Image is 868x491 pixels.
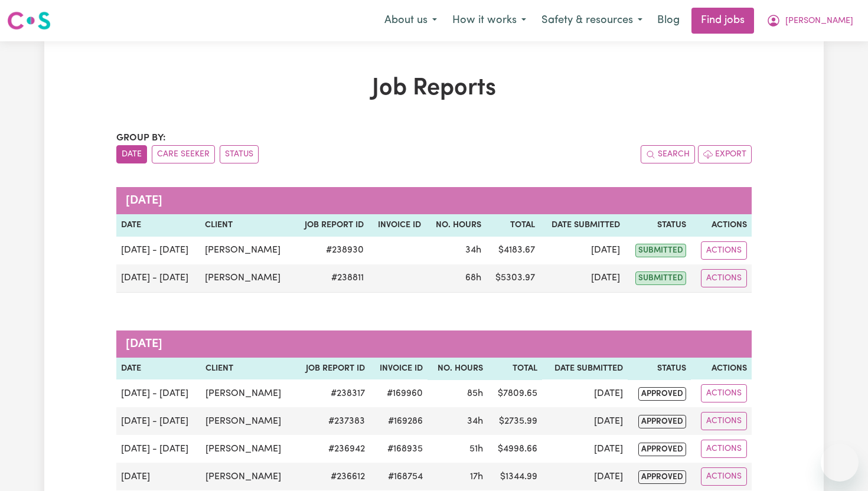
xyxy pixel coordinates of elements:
th: Job Report ID [293,214,368,237]
span: submitted [635,271,686,285]
th: Total [486,214,540,237]
th: Actions [691,358,752,380]
td: [DATE] [542,463,628,490]
td: [PERSON_NAME] [200,237,293,264]
td: [PERSON_NAME] [200,264,293,293]
td: # 238317 [294,379,370,407]
span: approved [638,470,686,484]
th: No. Hours [428,358,488,380]
button: Actions [701,269,747,287]
td: [PERSON_NAME] [201,407,294,435]
button: sort invoices by paid status [220,145,259,163]
button: My Account [759,8,861,33]
span: [PERSON_NAME] [785,15,853,28]
span: Group by: [116,133,166,143]
td: $ 4998.66 [488,435,541,463]
h1: Job Reports [116,74,752,103]
td: #168754 [370,463,428,490]
td: [DATE] - [DATE] [116,435,201,463]
td: # 236612 [294,463,370,490]
td: [DATE] - [DATE] [116,407,201,435]
td: [PERSON_NAME] [201,379,294,407]
td: #168935 [370,435,428,463]
th: Status [628,358,691,380]
td: $ 7809.65 [488,379,541,407]
td: [DATE] [542,379,628,407]
button: Export [698,145,752,163]
td: $ 2735.99 [488,407,541,435]
th: Client [201,358,294,380]
button: Actions [701,412,747,430]
td: $ 1344.99 [488,463,541,490]
td: [PERSON_NAME] [201,435,294,463]
td: # 238811 [293,264,368,293]
th: Invoice ID [370,358,428,380]
a: Blog [650,8,687,34]
iframe: Button to launch messaging window [821,444,859,482]
td: [DATE] - [DATE] [116,379,201,407]
span: 85 hours [467,389,483,398]
caption: [DATE] [116,187,752,214]
span: 51 hours [469,444,483,454]
a: Careseekers logo [7,7,51,34]
button: Actions [701,384,747,402]
span: 17 hours [470,472,483,482]
td: #169286 [370,407,428,435]
button: Actions [701,440,747,458]
span: 34 hours [465,245,481,255]
td: [DATE] [540,237,625,264]
th: Job Report ID [294,358,370,380]
td: $ 4183.67 [486,237,540,264]
th: Date [116,358,201,380]
button: Search [641,145,695,163]
a: Find jobs [691,8,754,34]
span: 68 hours [465,273,481,283]
td: [DATE] [116,463,201,490]
img: Careseekers logo [7,10,51,31]
button: Actions [701,241,747,260]
span: approved [638,443,686,456]
td: [DATE] - [DATE] [116,237,200,264]
button: How it works [445,8,534,33]
th: Date [116,214,200,237]
th: Invoice ID [368,214,426,237]
td: # 237383 [294,407,370,435]
span: approved [638,415,686,428]
td: [DATE] [542,435,628,463]
span: approved [638,387,686,401]
td: # 238930 [293,237,368,264]
th: Client [200,214,293,237]
span: 34 hours [467,417,483,426]
th: Date Submitted [542,358,628,380]
span: submitted [635,244,686,257]
button: sort invoices by care seeker [152,145,215,163]
td: [DATE] [542,407,628,435]
td: [DATE] [540,264,625,293]
td: # 236942 [294,435,370,463]
button: Actions [701,467,747,486]
th: Actions [691,214,752,237]
button: sort invoices by date [116,145,147,163]
th: Total [488,358,541,380]
th: Status [625,214,691,237]
th: No. Hours [426,214,486,237]
caption: [DATE] [116,330,752,358]
button: About us [377,8,445,33]
td: [DATE] - [DATE] [116,264,200,293]
td: #169960 [370,379,428,407]
td: [PERSON_NAME] [201,463,294,490]
button: Safety & resources [534,8,650,33]
th: Date Submitted [540,214,625,237]
td: $ 5303.97 [486,264,540,293]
